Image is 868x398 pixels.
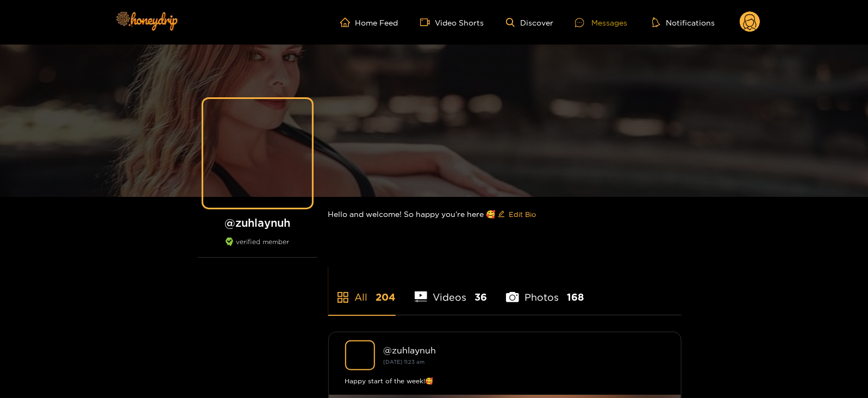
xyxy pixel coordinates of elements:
[384,345,665,355] div: @ zuhlaynuh
[415,266,488,315] li: Videos
[345,376,665,387] div: Happy start of the week!🥰
[328,266,396,315] li: All
[345,340,375,370] img: zuhlaynuh
[420,17,435,27] span: video-camera
[340,17,398,27] a: Home Feed
[384,359,425,365] small: [DATE] 11:23 am
[198,238,317,258] div: verified member
[498,210,505,219] span: edit
[567,290,584,304] span: 168
[496,206,539,223] button: editEdit Bio
[509,209,536,220] span: Edit Bio
[506,266,584,315] li: Photos
[649,17,718,28] button: Notifications
[198,216,317,229] h1: @ zuhlaynuh
[336,291,349,304] span: appstore
[340,17,355,27] span: home
[420,17,484,27] a: Video Shorts
[506,18,553,27] a: Discover
[474,290,487,304] span: 36
[575,16,627,29] div: Messages
[328,197,682,232] div: Hello and welcome! So happy you’re here 🥰
[376,290,396,304] span: 204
